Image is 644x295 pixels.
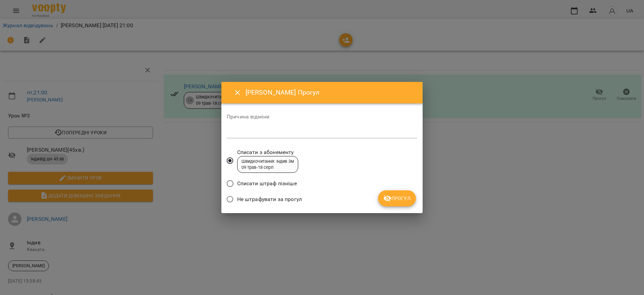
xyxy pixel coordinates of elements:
span: Прогул [383,194,411,202]
span: Не штрафувати за прогул [237,195,302,203]
h6: [PERSON_NAME] Прогул [246,87,415,98]
label: Причина відміни [227,114,417,119]
span: Списати штраф пізніше [237,180,297,188]
span: Списати з абонементу [237,148,298,156]
button: Прогул [378,190,416,206]
div: Швидкочитання: Індив 3м 09 трав - 18 серп [241,158,294,171]
button: Close [229,85,246,101]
